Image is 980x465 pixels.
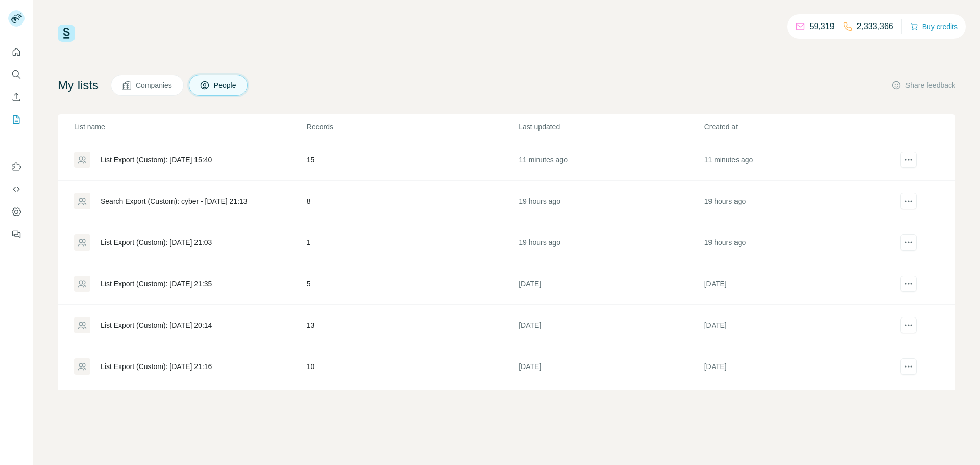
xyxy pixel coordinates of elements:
p: 2,333,366 [857,20,893,33]
button: actions [900,317,917,333]
button: Feedback [8,225,24,243]
td: 8 [306,181,518,222]
button: Dashboard [8,203,24,221]
td: 13 [306,305,518,346]
button: Use Surfe on LinkedIn [8,158,24,176]
img: Surfe Logo [58,25,75,42]
button: actions [900,193,917,209]
button: Quick start [8,43,24,61]
td: [DATE] [518,305,703,346]
td: [DATE] [518,387,703,429]
button: actions [900,358,917,375]
p: 59,319 [810,20,835,33]
td: 19 hours ago [518,222,703,263]
td: 19 hours ago [704,222,889,263]
div: Search Export (Custom): cyber - [DATE] 21:13 [101,196,248,206]
td: 1 [306,222,518,263]
div: List Export (Custom): [DATE] 21:16 [101,361,212,372]
td: 15 [306,139,518,181]
button: Share feedback [891,80,955,90]
button: Enrich CSV [8,88,24,106]
td: [DATE] [704,387,889,429]
td: 11 minutes ago [518,139,703,181]
td: 11 minutes ago [704,139,889,181]
div: List Export (Custom): [DATE] 20:14 [101,320,212,330]
div: List Export (Custom): [DATE] 21:03 [101,237,212,248]
button: actions [900,276,917,292]
button: Use Surfe API [8,180,24,199]
td: [DATE] [704,346,889,387]
button: actions [900,234,917,251]
td: 19 hours ago [704,181,889,222]
span: People [214,80,237,90]
td: 10 [306,346,518,387]
td: 5 [306,263,518,305]
span: Companies [136,80,173,90]
td: [DATE] [704,305,889,346]
p: List name [74,121,306,132]
td: 8 [306,387,518,429]
button: actions [900,152,917,168]
p: Records [307,121,518,132]
button: My lists [8,110,24,129]
h4: My lists [58,77,99,93]
div: List Export (Custom): [DATE] 15:40 [101,155,212,165]
td: [DATE] [518,263,703,305]
td: [DATE] [704,263,889,305]
p: Last updated [519,121,703,132]
button: Buy credits [910,19,958,34]
button: Search [8,65,24,84]
p: Created at [704,121,889,132]
div: List Export (Custom): [DATE] 21:35 [101,279,212,289]
td: [DATE] [518,346,703,387]
td: 19 hours ago [518,181,703,222]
